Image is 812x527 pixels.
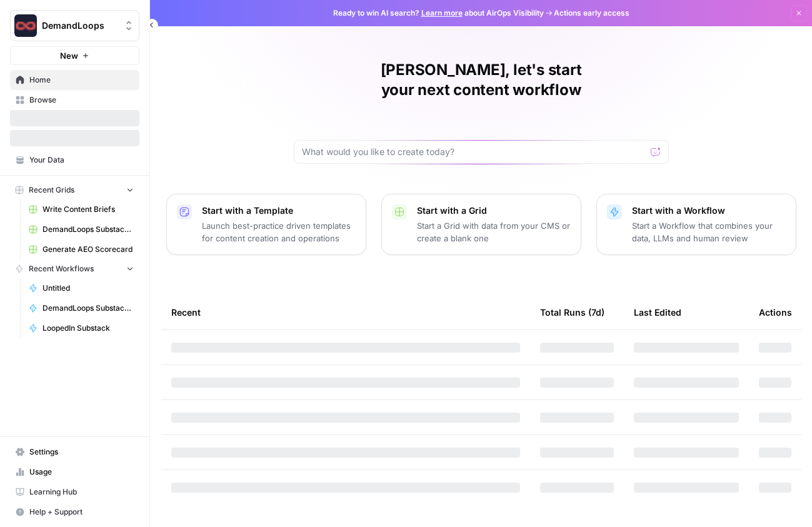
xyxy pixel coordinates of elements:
[29,263,94,274] span: Recent Workflows
[23,298,139,318] a: DemandLoops Substack Workflow
[166,194,366,255] button: Start with a TemplateLaunch best-practice driven templates for content creation and operations
[171,295,520,329] div: Recent
[23,239,139,259] a: Generate AEO Scorecard
[23,219,139,239] a: DemandLoops Substack Workflow Grid (1)
[632,219,786,244] p: Start a Workflow that combines your data, LLMs and human review
[23,318,139,338] a: LoopedIn Substack
[29,154,134,166] span: Your Data
[302,146,646,158] input: What would you like to create today?
[10,70,139,90] a: Home
[417,204,571,217] p: Start with a Grid
[759,295,792,329] div: Actions
[43,204,134,215] span: Write Content Briefs
[29,506,134,518] span: Help + Support
[381,194,581,255] button: Start with a GridStart a Grid with data from your CMS or create a blank one
[10,259,139,278] button: Recent Workflows
[421,8,463,18] a: Learn more
[294,60,669,100] h1: [PERSON_NAME], let's start your next content workflow
[29,94,134,106] span: Browse
[42,19,118,32] span: DemandLoops
[10,181,139,199] button: Recent Grids
[596,194,796,255] button: Start with a WorkflowStart a Workflow that combines your data, LLMs and human review
[14,14,37,37] img: DemandLoops Logo
[10,482,139,502] a: Learning Hub
[43,303,134,314] span: DemandLoops Substack Workflow
[43,224,134,235] span: DemandLoops Substack Workflow Grid (1)
[10,90,139,110] a: Browse
[202,219,356,244] p: Launch best-practice driven templates for content creation and operations
[10,502,139,522] button: Help + Support
[632,204,786,217] p: Start with a Workflow
[333,8,544,19] span: Ready to win AI search? about AirOps Visibility
[10,462,139,482] a: Usage
[10,46,139,65] button: New
[43,283,134,294] span: Untitled
[29,74,134,86] span: Home
[43,323,134,334] span: LoopedIn Substack
[23,199,139,219] a: Write Content Briefs
[29,446,134,458] span: Settings
[29,486,134,498] span: Learning Hub
[60,49,78,62] span: New
[554,8,629,19] span: Actions early access
[10,442,139,462] a: Settings
[417,219,571,244] p: Start a Grid with data from your CMS or create a blank one
[29,466,134,478] span: Usage
[540,295,604,329] div: Total Runs (7d)
[634,295,681,329] div: Last Edited
[202,204,356,217] p: Start with a Template
[10,150,139,170] a: Your Data
[10,10,139,41] button: Workspace: DemandLoops
[43,244,134,255] span: Generate AEO Scorecard
[29,184,74,196] span: Recent Grids
[23,278,139,298] a: Untitled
